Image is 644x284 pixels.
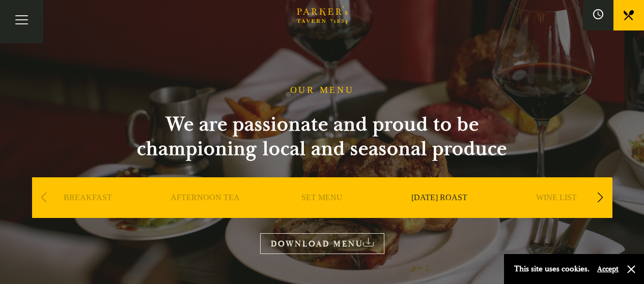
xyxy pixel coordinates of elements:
[301,193,343,233] a: SET MENU
[64,193,112,233] a: BREAKFAST
[500,177,612,248] div: 5 / 9
[411,193,467,233] a: [DATE] ROAST
[149,177,261,248] div: 2 / 9
[514,262,590,276] p: This site uses cookies.
[383,177,495,248] div: 4 / 9
[266,177,378,248] div: 3 / 9
[597,264,619,274] button: Accept
[119,112,526,161] h2: We are passionate and proud to be championing local and seasonal produce
[626,264,636,274] button: Close and accept
[594,186,607,209] div: Next slide
[260,233,384,254] a: DOWNLOAD MENU
[32,177,144,248] div: 1 / 9
[37,186,51,209] div: Previous slide
[171,193,240,233] a: AFTERNOON TEA
[536,193,577,233] a: WINE LIST
[290,85,354,96] h1: OUR MENU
